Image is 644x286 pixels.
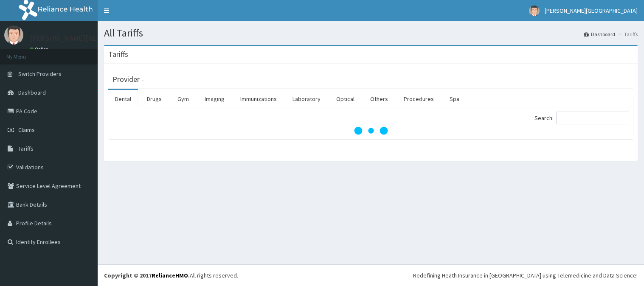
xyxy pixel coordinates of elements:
[18,145,34,152] span: Tariffs
[529,6,540,16] img: User Image
[18,70,62,78] span: Switch Providers
[30,34,155,42] p: [PERSON_NAME][GEOGRAPHIC_DATA]
[534,112,629,124] label: Search:
[104,272,190,279] strong: Copyright © 2017 .
[363,90,395,108] a: Others
[198,90,231,108] a: Imaging
[98,264,644,286] footer: All rights reserved.
[4,25,23,45] img: User Image
[108,50,128,58] h3: Tariffs
[545,7,638,14] span: [PERSON_NAME][GEOGRAPHIC_DATA]
[112,76,144,83] h3: Provider -
[329,90,361,108] a: Optical
[584,31,615,38] a: Dashboard
[233,90,284,108] a: Immunizations
[397,90,441,108] a: Procedures
[286,90,327,108] a: Laboratory
[556,112,629,124] input: Search:
[140,90,169,108] a: Drugs
[152,272,188,279] a: RelianceHMO
[616,31,638,38] li: Tariffs
[18,89,46,96] span: Dashboard
[18,126,35,134] span: Claims
[108,90,138,108] a: Dental
[30,46,50,52] a: Online
[104,28,638,39] h1: All Tariffs
[354,114,388,148] svg: audio-loading
[443,90,466,108] a: Spa
[413,271,638,280] div: Redefining Heath Insurance in [GEOGRAPHIC_DATA] using Telemedicine and Data Science!
[171,90,196,108] a: Gym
